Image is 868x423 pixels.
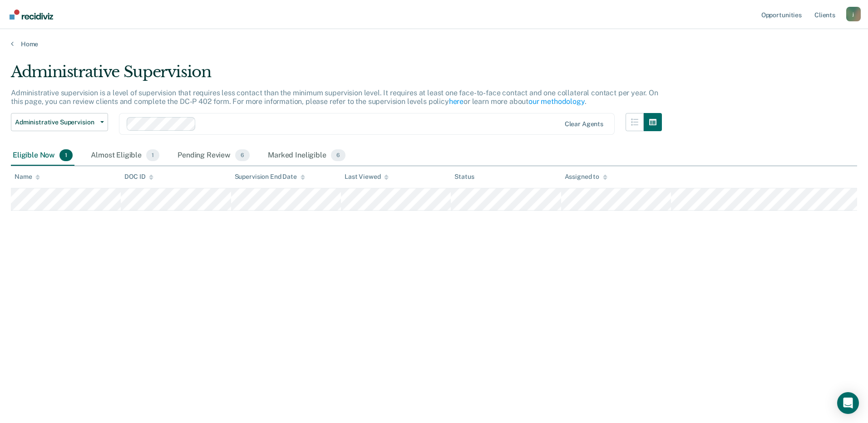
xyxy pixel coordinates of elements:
[59,149,73,161] span: 1
[11,146,74,166] div: Eligible Now1
[266,146,347,166] div: Marked Ineligible6
[565,173,607,181] div: Assigned to
[449,97,464,106] a: here
[146,149,159,161] span: 1
[11,63,662,89] div: Administrative Supervision
[11,40,857,48] a: Home
[846,7,861,21] div: j
[176,146,252,166] div: Pending Review6
[10,10,53,20] img: Recidiviz
[89,146,161,166] div: Almost Eligible1
[124,173,153,181] div: DOC ID
[11,113,108,131] button: Administrative Supervision
[331,149,345,161] span: 6
[837,392,859,414] div: Open Intercom Messenger
[454,173,474,181] div: Status
[565,120,603,128] div: Clear agents
[235,173,305,181] div: Supervision End Date
[15,118,97,126] span: Administrative Supervision
[235,149,250,161] span: 6
[11,89,658,106] p: Administrative supervision is a level of supervision that requires less contact than the minimum ...
[345,173,389,181] div: Last Viewed
[846,7,861,21] button: Profile dropdown button
[528,97,585,106] a: our methodology
[15,173,40,181] div: Name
